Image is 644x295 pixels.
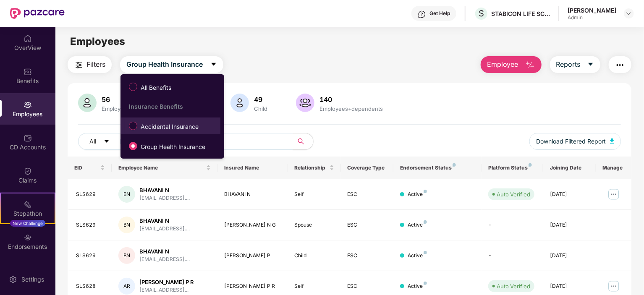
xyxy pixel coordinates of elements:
th: Insured Name [217,157,288,179]
div: ESC [348,191,387,198]
img: svg+xml;base64,PHN2ZyBpZD0iQ2xhaW0iIHhtbG5zPSJodHRwOi8vd3d3LnczLm9yZy8yMDAwL3N2ZyIgd2lkdGg9IjIwIi... [24,167,32,175]
div: Insurance Benefits [129,103,220,110]
div: [PERSON_NAME] P R [139,278,194,286]
img: svg+xml;base64,PHN2ZyBpZD0iRW1wbG95ZWVzIiB4bWxucz0iaHR0cDovL3d3dy53My5vcmcvMjAwMC9zdmciIHdpZHRoPS... [24,101,32,109]
div: [DATE] [550,191,589,198]
div: [DATE] [550,282,589,290]
th: Employee Name [112,157,217,179]
span: S [479,8,484,18]
img: svg+xml;base64,PHN2ZyBpZD0iSGVscC0zMngzMiIgeG1sbnM9Imh0dHA6Ly93d3cudzMub3JnLzIwMDAvc3ZnIiB3aWR0aD... [418,10,426,18]
div: Stepathon [1,209,55,218]
span: Group Health Insurance [126,59,203,70]
img: svg+xml;base64,PHN2ZyB4bWxucz0iaHR0cDovL3d3dy53My5vcmcvMjAwMC9zdmciIHdpZHRoPSI4IiBoZWlnaHQ9IjgiIH... [529,163,532,167]
img: svg+xml;base64,PHN2ZyB4bWxucz0iaHR0cDovL3d3dy53My5vcmcvMjAwMC9zdmciIHdpZHRoPSIyNCIgaGVpZ2h0PSIyNC... [615,60,625,70]
div: ESC [348,252,387,260]
td: - [482,240,543,271]
td: - [482,210,543,240]
span: EID [74,164,99,171]
div: 140 [318,95,385,104]
th: Coverage Type [341,157,394,179]
span: Employee [487,59,518,70]
img: svg+xml;base64,PHN2ZyBpZD0iRW5kb3JzZW1lbnRzIiB4bWxucz0iaHR0cDovL3d3dy53My5vcmcvMjAwMC9zdmciIHdpZH... [24,233,32,242]
img: svg+xml;base64,PHN2ZyB4bWxucz0iaHR0cDovL3d3dy53My5vcmcvMjAwMC9zdmciIHdpZHRoPSIyMSIgaGVpZ2h0PSIyMC... [24,200,32,209]
div: ESC [348,221,387,229]
div: Self [295,282,334,290]
button: Download Filtered Report [529,133,621,150]
img: svg+xml;base64,PHN2ZyBpZD0iQmVuZWZpdHMiIHhtbG5zPSJodHRwOi8vd3d3LnczLm9yZy8yMDAwL3N2ZyIgd2lkdGg9Ij... [24,68,32,76]
div: Active [408,191,427,198]
div: BHAVANI N [139,248,190,256]
img: svg+xml;base64,PHN2ZyBpZD0iU2V0dGluZy0yMHgyMCIgeG1sbnM9Imh0dHA6Ly93d3cudzMub3JnLzIwMDAvc3ZnIiB3aW... [9,275,17,284]
div: [DATE] [550,252,589,260]
div: [PERSON_NAME] P R [224,282,281,290]
div: Active [408,221,427,229]
img: svg+xml;base64,PHN2ZyBpZD0iQ0RfQWNjb3VudHMiIGRhdGEtbmFtZT0iQ0QgQWNjb3VudHMiIHhtbG5zPSJodHRwOi8vd3... [24,134,32,142]
span: Reports [556,59,581,70]
div: STABICON LIFE SCIENCES PRIVATE LIMITED [491,10,550,18]
div: [EMAIL_ADDRESS]... [139,286,194,294]
span: search [293,138,309,145]
img: New Pazcare Logo [10,8,65,19]
img: svg+xml;base64,PHN2ZyB4bWxucz0iaHR0cDovL3d3dy53My5vcmcvMjAwMC9zdmciIHhtbG5zOnhsaW5rPSJodHRwOi8vd3... [296,94,314,112]
button: Allcaret-down [78,133,129,150]
div: [DATE] [550,221,589,229]
div: 49 [252,95,269,104]
div: ESC [348,282,387,290]
img: svg+xml;base64,PHN2ZyB4bWxucz0iaHR0cDovL3d3dy53My5vcmcvMjAwMC9zdmciIHdpZHRoPSI4IiBoZWlnaHQ9IjgiIH... [424,251,427,254]
div: 56 [100,95,132,104]
div: SLS629 [76,221,105,229]
div: Admin [568,14,616,21]
div: Active [408,252,427,260]
th: Joining Date [543,157,596,179]
span: caret-down [210,61,217,68]
span: caret-down [104,138,110,145]
span: Download Filtered Report [536,137,606,146]
div: Auto Verified [497,282,530,290]
div: Employees [100,105,132,112]
button: Reportscaret-down [550,56,600,73]
button: Group Health Insurancecaret-down [120,56,223,73]
div: New Challenge [10,220,45,227]
div: BN [118,247,135,264]
div: [PERSON_NAME] [568,6,616,14]
img: svg+xml;base64,PHN2ZyB4bWxucz0iaHR0cDovL3d3dy53My5vcmcvMjAwMC9zdmciIHdpZHRoPSI4IiBoZWlnaHQ9IjgiIH... [424,190,427,193]
img: svg+xml;base64,PHN2ZyB4bWxucz0iaHR0cDovL3d3dy53My5vcmcvMjAwMC9zdmciIHhtbG5zOnhsaW5rPSJodHRwOi8vd3... [78,94,97,112]
div: AR [118,278,135,295]
span: Group Health Insurance [137,142,209,151]
img: svg+xml;base64,PHN2ZyB4bWxucz0iaHR0cDovL3d3dy53My5vcmcvMjAwMC9zdmciIHhtbG5zOnhsaW5rPSJodHRwOi8vd3... [525,60,535,70]
img: svg+xml;base64,PHN2ZyB4bWxucz0iaHR0cDovL3d3dy53My5vcmcvMjAwMC9zdmciIHdpZHRoPSI4IiBoZWlnaHQ9IjgiIH... [424,282,427,285]
div: BHAVANI N [224,191,281,198]
div: Child [252,105,269,112]
div: Get Help [429,10,450,17]
th: Relationship [288,157,341,179]
img: svg+xml;base64,PHN2ZyB4bWxucz0iaHR0cDovL3d3dy53My5vcmcvMjAwMC9zdmciIHdpZHRoPSIyNCIgaGVpZ2h0PSIyNC... [74,60,84,70]
div: BHAVANI N [139,217,190,225]
th: EID [68,157,112,179]
img: manageButton [607,279,620,293]
div: Settings [19,275,47,284]
div: Employees+dependents [318,105,385,112]
div: BN [118,186,135,203]
img: svg+xml;base64,PHN2ZyB4bWxucz0iaHR0cDovL3d3dy53My5vcmcvMjAwMC9zdmciIHdpZHRoPSI4IiBoZWlnaHQ9IjgiIH... [453,163,456,167]
img: svg+xml;base64,PHN2ZyBpZD0iSG9tZSIgeG1sbnM9Imh0dHA6Ly93d3cudzMub3JnLzIwMDAvc3ZnIiB3aWR0aD0iMjAiIG... [24,34,32,43]
button: search [293,133,314,150]
span: Employee Name [118,164,204,171]
div: SLS629 [76,252,105,260]
span: All [89,137,96,146]
div: BHAVANI N [139,186,190,194]
div: Self [295,191,334,198]
div: Endorsement Status [400,164,475,171]
th: Manage [596,157,631,179]
img: manageButton [607,188,620,201]
span: Employees [70,35,125,47]
span: All Benefits [137,83,175,92]
button: Filters [68,56,112,73]
span: Filters [86,59,105,70]
img: svg+xml;base64,PHN2ZyBpZD0iRHJvcGRvd24tMzJ4MzIiIHhtbG5zPSJodHRwOi8vd3d3LnczLm9yZy8yMDAwL3N2ZyIgd2... [626,10,632,17]
div: Platform Status [488,164,537,171]
div: SLS629 [76,191,105,198]
span: caret-down [587,61,594,68]
div: [PERSON_NAME] P [224,252,281,260]
div: SLS628 [76,282,105,290]
div: [EMAIL_ADDRESS].... [139,194,190,202]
